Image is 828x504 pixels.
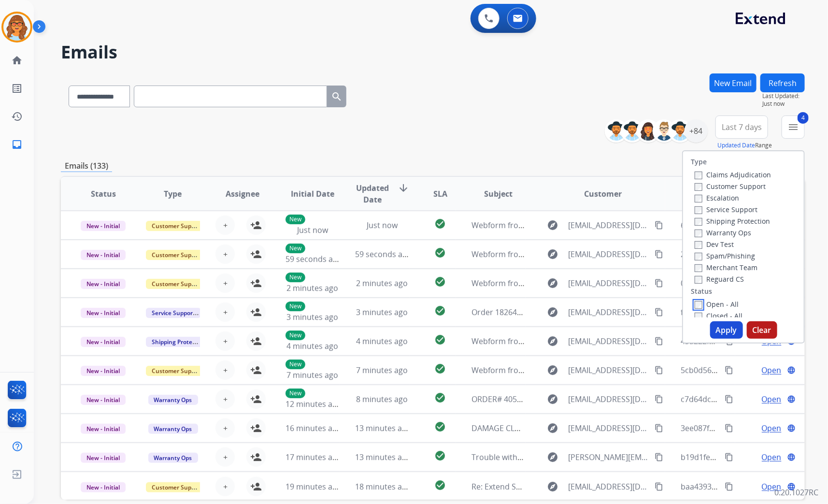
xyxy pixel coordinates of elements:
span: DAMAGE CLAIM / 30984a90-f1c5-4725-9fea-68d9730128d6 [471,423,680,433]
mat-icon: person_add [250,248,262,260]
input: Spam/Phishing [695,253,702,260]
span: Warranty Ops [148,453,198,463]
span: New - Initial [81,221,126,231]
button: + [215,389,235,409]
label: Service Support [695,205,757,214]
mat-icon: check_circle [434,421,446,432]
span: 6d1921d3-30d9-40c6-9caf-3d28bf6909da [681,220,828,230]
label: Open - All [695,300,739,309]
span: 19 minutes ago [286,481,342,492]
mat-icon: language [787,453,796,461]
span: [EMAIL_ADDRESS][DOMAIN_NAME] [568,219,649,231]
mat-icon: content_copy [655,424,663,432]
span: 59 seconds ago [286,254,342,264]
mat-icon: explore [547,364,558,376]
mat-icon: check_circle [434,450,446,461]
span: 3ee087f6-e5d2-49ae-bce8-4f59db937d8e [681,423,828,433]
span: + [223,422,228,434]
span: Last 7 days [722,125,762,129]
button: + [215,418,235,438]
span: 8 minutes ago [357,394,408,404]
mat-icon: person_add [250,219,262,231]
button: + [215,216,235,235]
label: Escalation [695,193,739,202]
mat-icon: content_copy [655,395,663,403]
span: + [223,451,228,463]
mat-icon: person_add [250,393,262,405]
span: 2 minutes ago [357,278,408,288]
mat-icon: explore [547,219,558,231]
mat-icon: explore [547,393,558,405]
span: Type [164,188,182,200]
mat-icon: explore [547,335,558,347]
span: New - Initial [81,250,126,260]
button: 4 [782,115,805,139]
span: Open [762,364,782,376]
label: Dev Test [695,240,734,249]
span: New - Initial [81,308,126,318]
span: Open [762,481,782,492]
img: avatar [3,14,30,41]
mat-icon: check_circle [434,479,446,491]
span: Webform from [EMAIL_ADDRESS][DOMAIN_NAME] on [DATE] [471,220,690,230]
span: [EMAIL_ADDRESS][DOMAIN_NAME] [568,422,649,434]
span: Customer Support [146,482,209,492]
span: 7 minutes ago [286,370,338,380]
span: 3 minutes ago [357,307,408,317]
mat-icon: home [11,55,23,66]
input: Claims Adjudication [695,172,702,179]
span: 59 seconds ago [355,249,412,259]
mat-icon: content_copy [655,308,663,317]
p: New [286,273,305,282]
span: b19d1fed-ea61-4280-b15b-cf11a67b8fbf [681,452,825,462]
span: [EMAIL_ADDRESS][DOMAIN_NAME] [568,481,649,492]
mat-icon: content_copy [655,221,663,230]
mat-icon: check_circle [434,218,446,230]
span: + [223,364,228,376]
input: Reguard CS [695,276,702,284]
p: New [286,215,305,224]
span: + [223,306,228,318]
span: Webform from [EMAIL_ADDRESS][DOMAIN_NAME] on [DATE] [471,336,690,346]
span: + [223,335,228,347]
input: Service Support [695,206,702,214]
mat-icon: explore [547,248,558,260]
span: Order 1826484b-52fc-4777-a78e-ec1ce1886921 [471,307,641,317]
mat-icon: content_copy [725,366,733,374]
span: New - Initial [81,366,126,376]
span: 7 minutes ago [357,365,408,375]
label: Type [691,157,707,167]
h2: Emails [61,43,805,62]
span: Warranty Ops [148,424,198,434]
input: Dev Test [695,241,702,249]
mat-icon: check_circle [434,247,446,259]
span: 5cb0d564-16d8-4f2d-853e-506c9c7b2c3e [681,365,828,375]
span: [EMAIL_ADDRESS][DOMAIN_NAME] [568,393,649,405]
span: 43a222fa-a082-449f-947e-982ae31a7d96 [681,336,826,346]
span: [PERSON_NAME][EMAIL_ADDRESS][PERSON_NAME][DOMAIN_NAME] [568,451,649,463]
span: [EMAIL_ADDRESS][DOMAIN_NAME] [568,335,649,347]
span: Just now [367,220,398,230]
span: Customer Support [146,221,209,231]
input: Warranty Ops [695,230,702,237]
span: Open [762,451,782,463]
mat-icon: list_alt [11,83,23,94]
mat-icon: explore [547,481,558,492]
mat-icon: person_add [250,451,262,463]
mat-icon: person_add [250,422,262,434]
p: New [286,331,305,340]
span: 3 minutes ago [286,312,338,322]
mat-icon: content_copy [655,366,663,374]
span: 16 minutes ago [286,423,342,433]
label: Shipping Protection [695,216,770,226]
span: Customer Support [146,250,209,260]
mat-icon: content_copy [655,337,663,346]
span: ORDER# 40503238 [471,394,539,404]
button: Updated Date [717,142,755,149]
button: New Email [710,73,757,92]
mat-icon: explore [547,277,558,289]
mat-icon: search [331,91,343,102]
input: Customer Support [695,183,702,191]
span: [EMAIL_ADDRESS][DOMAIN_NAME] [568,364,649,376]
mat-icon: arrow_downward [398,182,409,194]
